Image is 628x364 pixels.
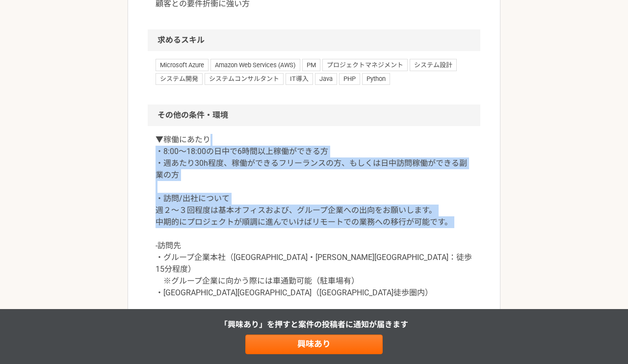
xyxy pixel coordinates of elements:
span: Microsoft Azure [156,59,209,71]
p: ▼稼働にあたり ・8:00〜18:00の日中で6時間以上稼働ができる方 ・週あたり30h程度、稼働ができるフリーランスの方、もしくは日中訪問稼働ができる副業の方 ・訪問/出社について 週２〜３回... [156,134,472,299]
p: 「興味あり」を押すと 案件の投稿者に通知が届きます [220,319,408,331]
h2: その他の条件・環境 [148,104,480,126]
span: IT導入 [286,73,313,85]
span: システム設計 [410,59,457,71]
span: プロジェクトマネジメント [322,59,408,71]
span: Amazon Web Services (AWS) [210,59,300,71]
span: Java [315,73,337,85]
a: 興味あり [245,335,383,354]
span: PHP [339,73,360,85]
h2: 求めるスキル [148,29,480,51]
span: システムコンサルタント [205,73,284,85]
span: システム開発 [156,73,203,85]
span: Python [362,73,390,85]
span: PM [302,59,320,71]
